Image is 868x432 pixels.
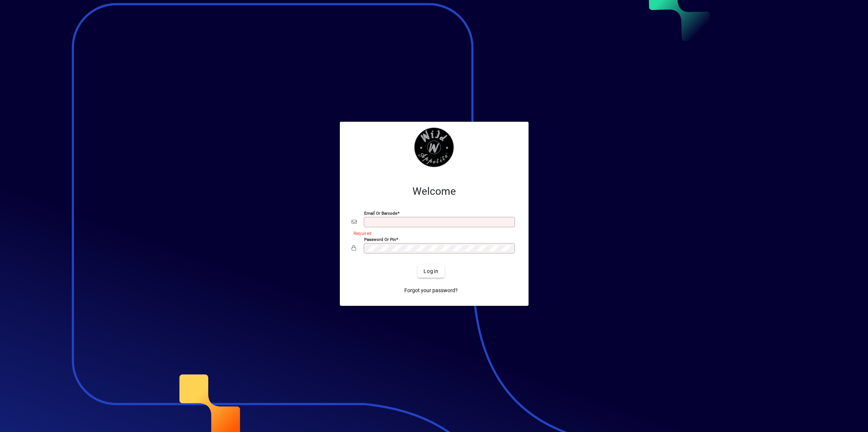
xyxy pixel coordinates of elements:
mat-error: Required [353,229,511,237]
mat-label: Email or Barcode [364,211,397,216]
a: Forgot your password? [401,284,461,297]
span: Login [423,267,439,275]
span: Forgot your password? [404,287,458,294]
mat-label: Password or Pin [364,237,396,242]
h2: Welcome [352,185,517,198]
button: Login [418,265,445,278]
